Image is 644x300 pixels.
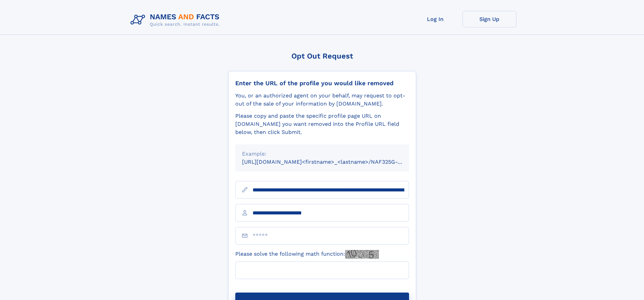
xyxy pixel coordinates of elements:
[128,11,225,29] img: Logo Names and Facts
[235,250,379,259] label: Please solve the following math function:
[242,150,402,158] div: Example:
[235,79,409,87] div: Enter the URL of the profile you would like removed
[242,159,422,165] small: [URL][DOMAIN_NAME]<firstname>_<lastname>/NAF325G-xxxxxxxx
[228,52,416,60] div: Opt Out Request
[462,11,517,27] a: Sign Up
[408,11,462,27] a: Log In
[235,92,409,108] div: You, or an authorized agent on your behalf, may request to opt-out of the sale of your informatio...
[235,112,409,136] div: Please copy and paste the specific profile page URL on [DOMAIN_NAME] you want removed into the Pr...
